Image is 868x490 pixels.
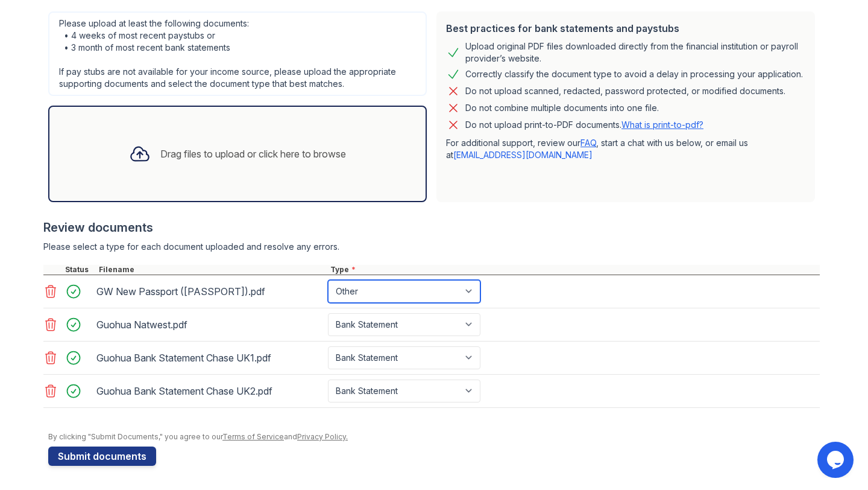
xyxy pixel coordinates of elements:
[817,442,856,478] iframe: chat widget
[43,241,820,253] div: Please select a type for each document uploaded and resolve any errors.
[63,265,96,275] div: Status
[465,40,805,65] div: Upload original PDF files downloaded directly from the financial institution or payroll provider’...
[48,11,427,96] div: Please upload at least the following documents: • 4 weeks of most recent paystubs or • 3 month of...
[446,21,805,36] div: Best practices for bank statements and paystubs
[96,265,328,275] div: Filename
[453,150,593,160] a: [EMAIL_ADDRESS][DOMAIN_NAME]
[48,447,156,466] button: Submit documents
[621,119,703,130] a: What is print-to-pdf?
[96,381,323,401] div: Guohua Bank Statement Chase UK2.pdf
[43,219,820,236] div: Review documents
[328,265,820,275] div: Type
[48,432,820,442] div: By clicking "Submit Documents," you agree to our and
[297,432,348,441] a: Privacy Policy.
[96,348,323,367] div: Guohua Bank Statement Chase UK1.pdf
[465,119,703,131] p: Do not upload print-to-PDF documents.
[96,315,323,334] div: Guohua Natwest.pdf
[446,137,805,161] p: For additional support, review our , start a chat with us below, or email us at
[465,67,803,81] div: Correctly classify the document type to avoid a delay in processing your application.
[465,101,659,115] div: Do not combine multiple documents into one file.
[222,432,284,441] a: Terms of Service
[160,147,346,161] div: Drag files to upload or click here to browse
[580,138,596,148] a: FAQ
[96,282,323,301] div: GW New Passport ([PASSPORT]).pdf
[465,84,785,98] div: Do not upload scanned, redacted, password protected, or modified documents.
